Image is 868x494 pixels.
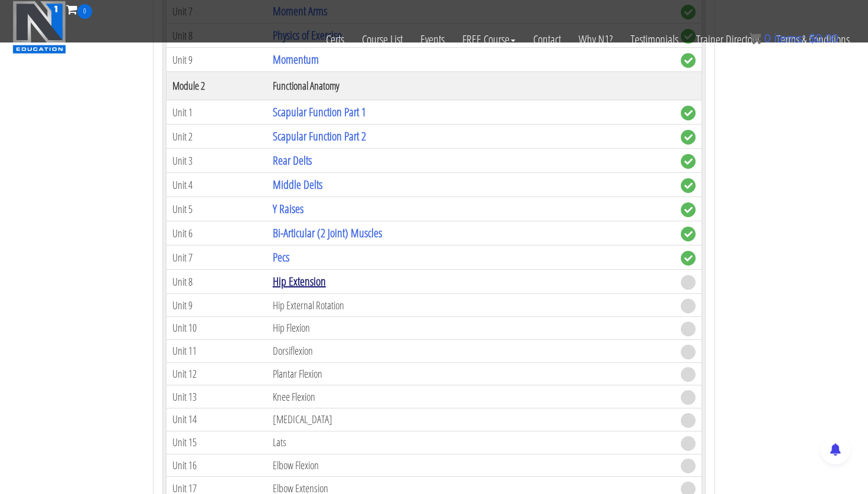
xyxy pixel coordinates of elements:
span: complete [681,154,696,169]
span: $ [809,32,815,45]
a: Course List [353,19,412,60]
td: Knee Flexion [267,385,675,408]
a: Y Raises [273,201,304,217]
span: items: [774,32,805,45]
span: 0 [764,32,771,45]
td: Unit 16 [167,454,267,477]
td: Unit 2 [167,125,267,149]
a: 0 [66,1,92,17]
td: Unit 13 [167,385,267,408]
td: Unit 11 [167,339,267,362]
a: FREE Course [453,19,524,60]
span: 0 [77,4,92,19]
span: complete [681,178,696,193]
td: Unit 7 [167,246,267,270]
span: complete [681,251,696,266]
span: complete [681,227,696,241]
th: Module 2 [167,72,267,100]
td: Unit 8 [167,270,267,294]
span: complete [681,202,696,217]
td: [MEDICAL_DATA] [267,408,675,431]
a: Trainer Directory [687,19,768,60]
a: Hip Extension [273,273,326,289]
td: Unit 1 [167,100,267,125]
td: Unit 6 [167,221,267,246]
td: Unit 3 [167,149,267,173]
a: Events [412,19,453,60]
td: Hip Flexion [267,317,675,340]
bdi: 0.00 [809,32,838,45]
a: Rear Delts [273,152,312,168]
a: Middle Delts [273,176,322,192]
a: Terms & Conditions [768,19,859,60]
td: Elbow Flexion [267,454,675,477]
a: Testimonials [622,19,687,60]
a: Scapular Function Part 2 [273,128,366,144]
td: Lats [267,431,675,454]
td: Unit 9 [167,294,267,317]
td: Unit 12 [167,362,267,385]
span: complete [681,130,696,145]
td: Unit 15 [167,431,267,454]
a: Why N1? [570,19,622,60]
a: Contact [524,19,570,60]
img: icon11.png [749,32,761,44]
a: Certs [317,19,353,60]
img: n1-education [12,1,66,54]
span: complete [681,106,696,120]
td: Unit 10 [167,317,267,340]
td: Unit 5 [167,197,267,221]
td: Dorsiflexion [267,339,675,362]
th: Functional Anatomy [267,72,675,100]
span: complete [681,53,696,68]
a: Pecs [273,249,289,265]
a: Bi-Articular (2 Joint) Muscles [273,225,382,241]
td: Unit 4 [167,173,267,197]
td: Unit 14 [167,408,267,431]
a: 0 items: $0.00 [749,32,838,45]
td: Hip External Rotation [267,294,675,317]
a: Scapular Function Part 1 [273,104,366,120]
td: Plantar Flexion [267,362,675,385]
